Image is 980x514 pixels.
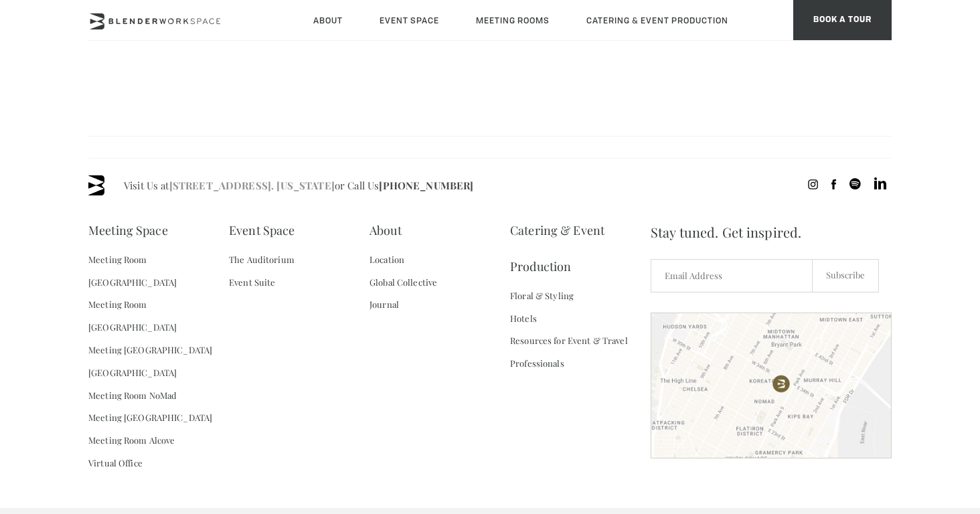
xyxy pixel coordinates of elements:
a: Event Space [229,212,295,248]
a: Hotels [510,307,537,330]
a: Catering & Event Production [510,212,651,284]
iframe: Chat Widget [739,343,980,514]
input: Subscribe [812,259,879,292]
a: Meeting Room Alcove [88,429,175,452]
a: Meeting Room NoMad [88,384,177,407]
a: [GEOGRAPHIC_DATA] [88,361,177,384]
a: Location [370,248,404,271]
a: Floral & Styling [510,284,574,307]
a: Global Collective [370,271,437,294]
a: [PHONE_NUMBER] [379,179,473,192]
span: Stay tuned. Get inspired. [651,212,892,252]
a: The Auditorium [229,248,295,271]
a: Virtual Office [88,452,143,475]
span: Visit Us at or Call Us [124,175,473,195]
a: Meeting [GEOGRAPHIC_DATA] [88,339,212,361]
input: Email Address [651,259,813,292]
a: About [370,212,402,248]
a: [STREET_ADDRESS]. [US_STATE] [169,179,335,192]
a: Meeting [GEOGRAPHIC_DATA] [88,406,212,429]
a: Meeting Space [88,212,168,248]
a: Event Suite [229,271,275,294]
a: Journal [370,293,399,316]
a: Resources for Event & Travel Professionals [510,329,651,375]
a: Meeting Room [GEOGRAPHIC_DATA] [88,293,229,339]
a: Meeting Room [GEOGRAPHIC_DATA] [88,248,229,294]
